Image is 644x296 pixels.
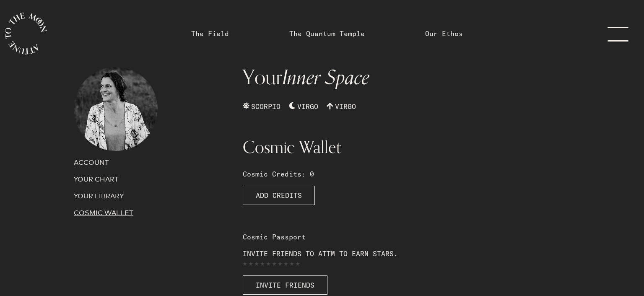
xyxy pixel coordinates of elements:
[243,169,570,179] p: Cosmic Credits: 0
[243,249,570,259] p: INVITE FRIENDS TO ATTM TO EARN STARS.
[251,102,280,111] span: SCORPIO
[282,61,369,94] span: Inner Space
[74,158,233,168] p: ACCOUNT
[74,208,233,218] p: COSMIC WALLET
[425,29,463,39] a: Our Ethos
[243,186,315,205] button: ADD CREDITS
[256,280,314,290] span: INVITE FRIENDS
[74,191,233,201] a: YOUR LIBRARY
[243,232,570,242] p: Cosmic Passport
[243,67,570,88] h1: Your
[289,29,365,39] a: The Quantum Temple
[256,190,302,200] span: ADD CREDITS
[243,139,570,156] h1: Cosmic Wallet
[243,275,327,295] button: INVITE FRIENDS
[74,174,233,184] p: YOUR CHART
[191,29,229,39] a: The Field
[335,102,356,111] span: VIRGO
[297,102,318,111] span: VIRGO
